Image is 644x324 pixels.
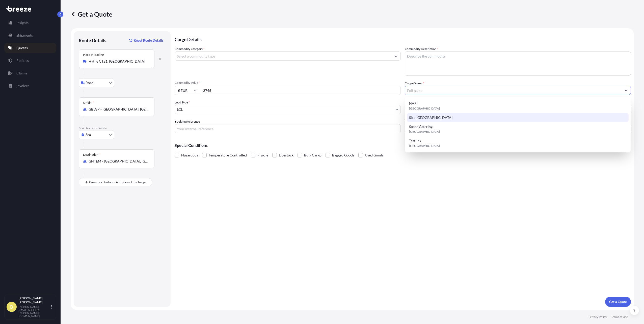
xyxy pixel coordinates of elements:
p: Route Details [79,37,106,43]
span: LCL [177,107,183,112]
p: Cargo Details [175,31,631,46]
span: Sea [86,132,91,137]
p: Invoices [16,83,29,88]
div: Destination [83,153,101,157]
p: Privacy Policy [588,315,607,319]
span: [GEOGRAPHIC_DATA] [409,129,440,134]
p: Quotes [16,45,28,50]
input: Destination [89,159,148,164]
label: Commodity Category [175,46,205,51]
span: [GEOGRAPHIC_DATA] [409,106,440,111]
input: Place of loading [89,59,148,64]
p: Get a Quote [71,10,112,18]
p: Reset Route Details [134,38,164,43]
span: Livestock [279,151,293,159]
button: Select transport [79,130,114,139]
label: Cargo Owner [405,81,424,86]
button: Select transport [79,78,114,87]
p: Insights [16,20,29,25]
span: Cover port to door - Add place of discharge [89,180,146,185]
p: [PERSON_NAME][EMAIL_ADDRESS][PERSON_NAME][DOMAIN_NAME] [19,305,50,317]
div: Origin [83,101,94,105]
span: Sico [GEOGRAPHIC_DATA] [409,115,452,120]
span: Used Goods [365,151,384,159]
span: NVP [409,101,417,106]
input: Select a commodity type [175,51,391,61]
button: Show suggestions [622,86,631,95]
span: Testlink [409,138,421,143]
input: Type amount [200,86,401,95]
p: Terms of Use [611,315,628,319]
span: B [10,304,13,309]
input: Your internal reference [175,124,401,133]
p: [PERSON_NAME] [PERSON_NAME] [19,296,50,304]
div: Suggestions [407,99,629,150]
span: Fragile [257,151,268,159]
input: Enter name [405,124,631,133]
span: [GEOGRAPHIC_DATA] [409,143,440,148]
p: Shipments [16,33,33,38]
p: Policies [16,58,29,63]
p: Get a Quote [609,299,627,304]
div: Place of loading [83,53,104,57]
span: Hazardous [181,151,198,159]
span: Bagged Goods [332,151,354,159]
p: Claims [16,71,27,76]
input: Full name [405,86,622,95]
span: Freight Cost [405,100,631,104]
span: Commodity Value [175,81,401,85]
span: Space Catering [409,124,433,129]
input: Origin [89,107,148,112]
span: Road [86,80,94,85]
label: Vessel Name [405,119,421,124]
label: Commodity Description [405,46,438,51]
span: Load Type [175,100,190,105]
span: Bulk Cargo [304,151,321,159]
p: Special Conditions [175,143,631,147]
label: Booking Reference [175,119,200,124]
span: Temperature Controlled [209,151,247,159]
button: Show suggestions [391,51,400,61]
p: Main transport mode [79,126,166,130]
